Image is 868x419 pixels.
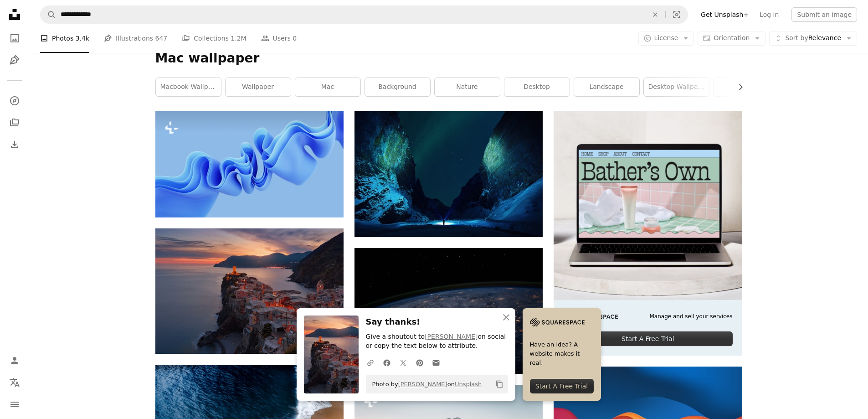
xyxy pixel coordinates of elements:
a: aerial view of village on mountain cliff during orange sunset [155,287,344,295]
img: file-1705255347840-230a6ab5bca9image [530,316,585,329]
button: Search Unsplash [41,6,56,23]
a: nature [435,78,500,96]
img: file-1707883121023-8e3502977149image [554,111,742,300]
span: 647 [155,33,168,43]
img: photo of outer space [354,248,543,373]
a: outdoor [714,78,779,96]
button: Visual search [666,6,688,23]
a: Share on Facebook [379,353,395,372]
div: Start A Free Trial [563,331,732,346]
a: [PERSON_NAME] [398,381,447,388]
span: Orientation [714,34,750,41]
a: Share on Pinterest [411,353,428,372]
a: Have an idea? A website makes it real.Start A Free Trial [523,308,601,401]
button: License [638,31,694,46]
a: northern lights [354,170,543,178]
span: License [654,34,678,41]
span: Relevance [785,34,841,43]
button: Submit an image [791,7,857,22]
a: mac [295,78,360,96]
a: [PERSON_NAME] [425,333,478,340]
button: Orientation [698,31,765,46]
span: 0 [293,33,297,43]
a: desktop wallpaper [644,78,709,96]
span: Have an idea? A website makes it real. [530,340,594,367]
a: Manage and sell your servicesStart A Free Trial [554,111,742,356]
button: Clear [645,6,665,23]
span: Sort by [785,34,808,41]
a: wallpaper [226,78,291,96]
a: Photos [5,29,24,47]
span: Photo by on [368,377,482,392]
div: Start A Free Trial [530,379,594,393]
a: Users 0 [261,24,297,53]
h1: Mac wallpaper [155,50,742,67]
a: desktop [504,78,570,96]
a: Share on Twitter [395,353,411,372]
a: macbook wallpaper [156,78,221,96]
button: scroll list to the right [732,78,742,96]
span: 1.2M [231,33,246,43]
img: 3d render, abstract modern blue background, folded ribbons macro, fashion wallpaper with wavy lay... [155,111,344,217]
button: Copy to clipboard [492,377,507,392]
a: Explore [5,92,24,110]
span: Manage and sell your services [649,313,732,321]
a: Home — Unsplash [5,5,24,26]
a: landscape [574,78,639,96]
img: aerial view of village on mountain cliff during orange sunset [155,228,344,354]
a: Collections 1.2M [182,24,246,53]
a: Share over email [428,353,444,372]
h3: Say thanks! [366,316,508,329]
a: photo of outer space [354,307,543,315]
button: Language [5,373,24,392]
a: Illustrations 647 [104,24,167,53]
a: Download History [5,135,24,154]
a: 3d render, abstract modern blue background, folded ribbons macro, fashion wallpaper with wavy lay... [155,160,344,168]
a: Unsplash [455,381,482,388]
img: northern lights [354,111,543,237]
a: Illustrations [5,51,24,69]
form: Find visuals sitewide [40,5,688,24]
a: background [365,78,430,96]
a: Get Unsplash+ [695,7,754,22]
p: Give a shoutout to on social or copy the text below to attribute. [366,332,508,351]
a: Log in [754,7,784,22]
button: Sort byRelevance [769,31,857,46]
a: Collections [5,114,24,132]
button: Menu [5,395,24,414]
a: Log in / Sign up [5,352,24,370]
